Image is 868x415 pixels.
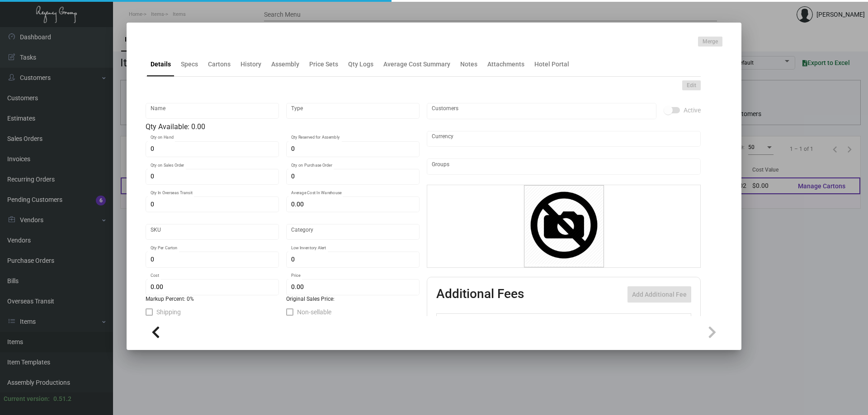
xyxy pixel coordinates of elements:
th: Type [464,314,565,330]
span: Shipping [156,307,181,317]
button: Add Additional Fee [627,286,691,303]
div: History [241,60,261,69]
div: Assembly [271,60,299,69]
th: Cost [565,314,602,330]
span: Edit [687,82,696,89]
span: Non-sellable [297,307,331,317]
span: Merge [703,38,718,46]
div: Hotel Portal [534,60,569,69]
div: Specs [181,60,198,69]
button: Edit [682,80,701,90]
div: Current version: [4,394,50,404]
th: Price type [640,314,680,330]
span: Active [684,105,701,116]
div: 0.51.2 [53,394,71,404]
h2: Additional Fees [436,286,524,303]
div: Cartons [208,60,231,69]
div: Qty Available: 0.00 [146,121,420,132]
input: Add new.. [432,163,696,170]
div: Details [151,60,171,69]
div: Qty Logs [348,60,373,69]
div: Price Sets [309,60,338,69]
button: Merge [698,37,722,47]
div: Notes [460,60,477,69]
th: Active [437,314,464,330]
th: Price [603,314,640,330]
span: Add Additional Fee [632,291,687,298]
div: Attachments [487,60,524,69]
div: Average Cost Summary [383,60,450,69]
input: Add new.. [432,107,652,115]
